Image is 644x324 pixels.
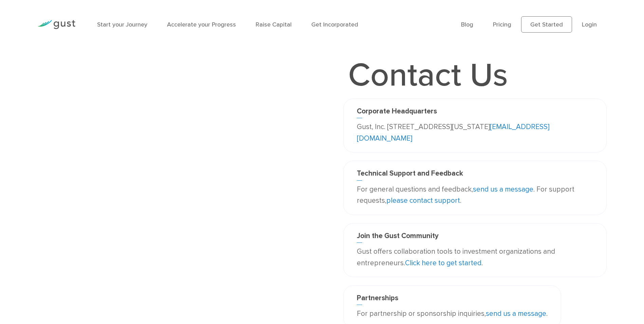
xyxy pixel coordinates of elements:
a: Get Incorporated [311,21,358,28]
h3: Corporate Headquarters [357,107,593,118]
h3: Partnerships [357,294,548,305]
a: Accelerate your Progress [167,21,236,28]
a: Click here to get started [405,259,481,267]
p: Gust, Inc. [STREET_ADDRESS][US_STATE] [357,121,593,144]
a: Raise Capital [256,21,292,28]
p: For general questions and feedback, . For support requests, . [357,184,593,206]
a: Start your Journey [97,21,147,28]
a: Get Started [521,16,572,33]
h3: Technical Support and Feedback [357,169,593,180]
a: [EMAIL_ADDRESS][DOMAIN_NAME] [357,123,549,143]
a: Pricing [493,21,511,28]
a: send us a message [473,185,533,194]
p: For partnership or sponsorship inquiries, . [357,308,548,320]
a: Blog [461,21,473,28]
h1: Contact Us [343,59,513,92]
h3: Join the Gust Community [357,232,593,243]
p: Gust offers collaboration tools to investment organizations and entrepreneurs. . [357,246,593,269]
a: Login [582,21,597,28]
a: please contact support [386,196,460,205]
img: Gust Logo [37,20,75,29]
a: send us a message [486,309,546,318]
